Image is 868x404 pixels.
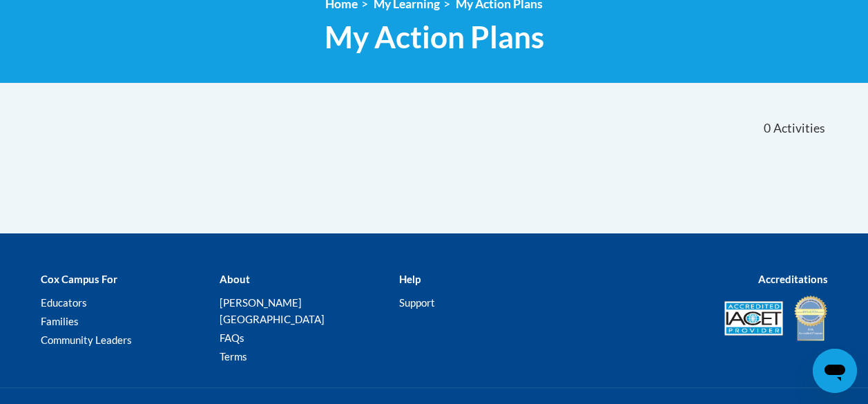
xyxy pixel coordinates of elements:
a: [PERSON_NAME][GEOGRAPHIC_DATA] [220,296,325,325]
img: IDA® Accredited [793,294,828,343]
a: Terms [220,350,247,363]
b: Help [399,273,421,285]
iframe: Button to launch messaging window [813,349,857,393]
a: FAQs [220,331,244,344]
a: Support [399,296,435,309]
span: 0 [764,121,771,136]
b: Cox Campus For [41,273,117,285]
a: Community Leaders [41,334,132,346]
span: Activities [773,121,825,136]
span: My Action Plans [325,19,544,55]
a: Educators [41,296,87,309]
img: Accredited IACET® Provider [724,301,783,336]
a: Families [41,315,79,327]
b: About [220,273,250,285]
b: Accreditations [758,273,828,285]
